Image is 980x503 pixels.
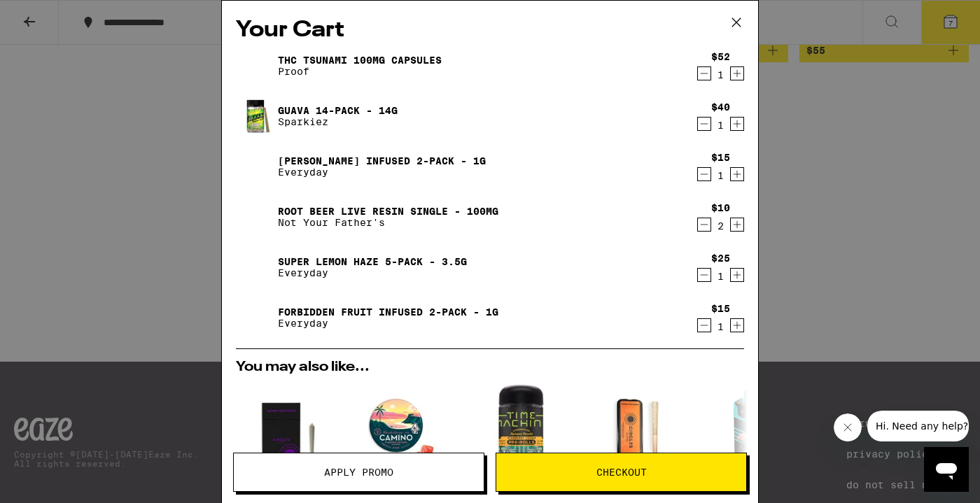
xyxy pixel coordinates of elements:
img: THC Tsunami 100mg Capsules [236,46,275,85]
a: [PERSON_NAME] Infused 2-Pack - 1g [278,155,486,167]
img: Circles Base Camp - Northern Lights 7-Pack - 7g [236,381,341,486]
h2: Your Cart [236,15,744,46]
button: Increment [730,268,744,282]
span: Apply Promo [324,467,393,477]
iframe: Message from company [867,411,969,441]
p: Not Your Father's [278,217,498,228]
a: THC Tsunami 100mg Capsules [278,55,442,66]
button: Decrement [697,117,711,131]
img: Birdies - Ultra Hybrid 5-Pack - 4.20g [701,381,806,486]
button: Decrement [697,318,711,332]
p: Proof [278,66,442,77]
div: $15 [711,152,730,163]
div: $10 [711,202,730,213]
div: $52 [711,51,730,62]
div: 1 [711,321,730,332]
iframe: Close message [834,413,862,441]
p: Everyday [278,167,486,178]
div: 1 [711,69,730,80]
button: Decrement [697,268,711,282]
div: 1 [711,271,730,282]
div: $15 [711,303,730,314]
img: Circles Eclipse - Tropicana Cookies Diamond Infused 5-Pack - 3.5g [584,381,689,486]
a: Super Lemon Haze 5-Pack - 3.5g [278,256,467,267]
a: Root Beer Live Resin Single - 100mg [278,206,498,217]
img: Time Machine - Starberry Cough 28-Pack - 14g [468,381,573,486]
button: Decrement [697,218,711,232]
button: Decrement [697,167,711,181]
a: Guava 14-Pack - 14g [278,105,398,116]
img: Guava 14-Pack - 14g [236,97,275,136]
p: Everyday [278,267,467,278]
div: $40 [711,101,730,113]
iframe: Button to launch messaging window [924,447,969,492]
button: Increment [730,318,744,332]
img: Camino - Watermelon Lemonade Bliss Gummies [352,381,457,486]
span: Checkout [596,467,647,477]
div: 2 [711,220,730,232]
button: Decrement [697,66,711,80]
h2: You may also like... [236,360,744,374]
button: Increment [730,117,744,131]
p: Sparkiez [278,116,398,127]
div: $25 [711,253,730,264]
img: Super Lemon Haze 5-Pack - 3.5g [236,248,275,287]
button: Increment [730,66,744,80]
button: Checkout [496,453,747,492]
img: Jack Herer Infused 2-Pack - 1g [236,147,275,186]
button: Increment [730,218,744,232]
div: 1 [711,120,730,131]
img: Forbidden Fruit Infused 2-Pack - 1g [236,298,275,337]
div: 1 [711,170,730,181]
button: Increment [730,167,744,181]
img: Root Beer Live Resin Single - 100mg [236,197,275,236]
button: Apply Promo [233,453,484,492]
p: Everyday [278,318,498,329]
a: Forbidden Fruit Infused 2-Pack - 1g [278,306,498,318]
